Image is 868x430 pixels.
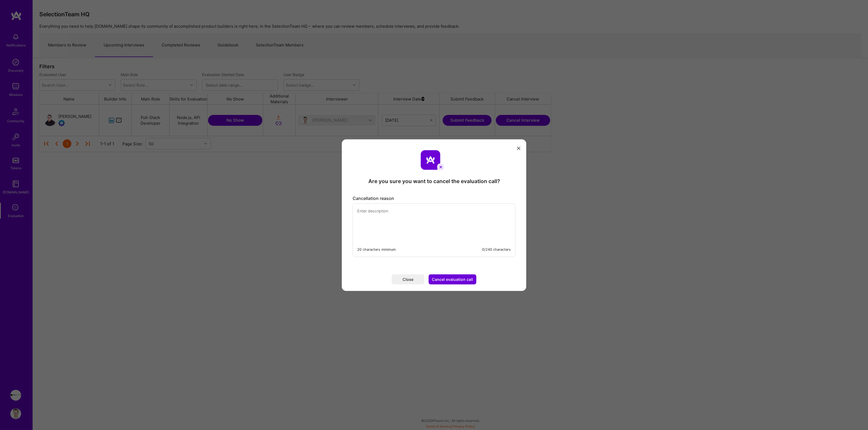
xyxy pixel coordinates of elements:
i: icon Close [517,147,520,150]
div: 20 characters minimum [357,247,396,252]
div: 0/240 characters [482,247,511,252]
img: aTeam logo [421,150,440,170]
div: Are you sure you want to cancel the evaluation call? [368,178,500,185]
div: Cancellation reason [353,196,515,201]
img: cancel icon [437,164,444,171]
button: Cancel evaluation call [429,274,476,284]
div: modal [342,139,526,291]
button: Close [392,274,424,284]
